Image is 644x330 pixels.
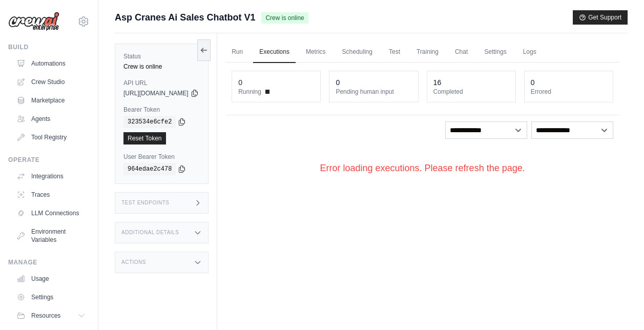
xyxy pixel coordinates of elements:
[8,43,90,51] div: Build
[531,88,607,96] dt: Errored
[336,42,379,63] a: Scheduling
[410,42,445,63] a: Training
[123,89,189,97] span: [URL][DOMAIN_NAME]
[12,205,90,221] a: LLM Connections
[121,230,179,236] h3: Additional Details
[573,10,628,25] button: Get Support
[12,92,90,109] a: Marketplace
[449,42,474,63] a: Chat
[12,187,90,203] a: Traces
[517,42,543,63] a: Logs
[121,259,146,265] h3: Actions
[123,63,200,71] div: Crew is online
[12,223,90,248] a: Environment Variables
[123,52,200,60] label: Status
[115,10,255,25] span: Asp Cranes Ai Sales Chatbot V1
[121,200,170,206] h3: Test Endpoints
[531,77,535,88] div: 0
[12,307,90,324] button: Resources
[12,168,90,184] a: Integrations
[123,163,176,175] code: 964edae2c478
[478,42,512,63] a: Settings
[12,111,90,127] a: Agents
[12,289,90,305] a: Settings
[31,312,60,320] span: Resources
[12,74,90,90] a: Crew Studio
[238,77,242,88] div: 0
[123,132,166,145] a: Reset Token
[8,156,90,164] div: Operate
[253,42,296,63] a: Executions
[225,42,249,63] a: Run
[336,77,340,88] div: 0
[12,271,90,287] a: Usage
[123,116,176,128] code: 323534e6cfe2
[8,12,59,31] img: Logo
[123,106,200,114] label: Bearer Token
[238,88,261,96] span: Running
[433,77,442,88] div: 16
[336,88,411,96] dt: Pending human input
[225,145,619,192] div: Error loading executions. Please refresh the page.
[433,88,509,96] dt: Completed
[123,79,200,87] label: API URL
[300,42,332,63] a: Metrics
[12,55,90,72] a: Automations
[383,42,406,63] a: Test
[8,258,90,266] div: Manage
[123,153,200,161] label: User Bearer Token
[261,12,308,24] span: Crew is online
[12,129,90,146] a: Tool Registry
[593,281,644,330] iframe: Chat Widget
